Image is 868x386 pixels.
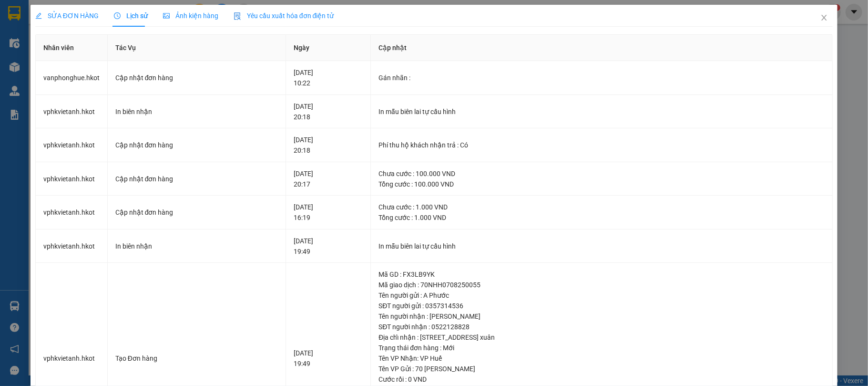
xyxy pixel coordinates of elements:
[378,374,825,385] div: Cước rồi : 0 VND
[378,353,825,364] div: Tên VP Nhận: VP Huế
[36,230,108,263] td: vphkvietanh.hkot
[286,35,371,61] th: Ngày
[294,135,363,156] div: [DATE] 20:18
[378,322,825,332] div: SĐT người nhận : 0522128828
[294,168,363,189] div: [DATE] 20:17
[371,35,833,61] th: Cập nhật
[378,179,825,189] div: Tổng cước : 100.000 VND
[234,12,334,20] span: Yêu cầu xuất hóa đơn điện tử
[378,280,825,290] div: Mã giao dịch : 70NHH0708250055
[378,343,825,353] div: Trạng thái đơn hàng : Mới
[36,61,108,95] td: vanphonghue.hkot
[294,67,363,88] div: [DATE] 10:22
[378,364,825,374] div: Tên VP Gửi : 70 [PERSON_NAME]
[378,311,825,322] div: Tên người nhận : [PERSON_NAME]
[820,14,828,21] span: close
[378,269,825,280] div: Mã GD : FX3LB9YK
[378,106,825,117] div: In mẫu biên lai tự cấu hình
[811,5,837,31] button: Close
[115,207,278,218] div: Cập nhật đơn hàng
[114,12,121,19] span: clock-circle
[294,236,363,257] div: [DATE] 19:49
[36,162,108,196] td: vphkvietanh.hkot
[378,301,825,311] div: SĐT người gửi : 0357314536
[115,73,278,83] div: Cập nhật đơn hàng
[115,140,278,150] div: Cập nhật đơn hàng
[378,73,825,83] div: Gán nhãn :
[35,12,99,20] span: SỬA ĐƠN HÀNG
[36,35,108,61] th: Nhân viên
[378,332,825,343] div: Địa chỉ nhận : [STREET_ADDRESS] xuân
[378,168,825,179] div: Chưa cước : 100.000 VND
[378,290,825,301] div: Tên người gửi : A Phước
[378,140,825,150] div: Phí thu hộ khách nhận trả : Có
[114,12,148,20] span: Lịch sử
[294,101,363,122] div: [DATE] 20:18
[115,241,278,251] div: In biên nhận
[35,12,42,19] span: edit
[163,12,170,19] span: picture
[115,106,278,117] div: In biên nhận
[115,174,278,184] div: Cập nhật đơn hàng
[108,35,286,61] th: Tác Vụ
[378,202,825,212] div: Chưa cước : 1.000 VND
[163,12,218,20] span: Ảnh kiện hàng
[378,212,825,223] div: Tổng cước : 1.000 VND
[234,12,241,20] img: icon
[294,202,363,223] div: [DATE] 16:19
[36,95,108,129] td: vphkvietanh.hkot
[115,353,278,364] div: Tạo Đơn hàng
[36,128,108,162] td: vphkvietanh.hkot
[378,241,825,251] div: In mẫu biên lai tự cấu hình
[36,196,108,230] td: vphkvietanh.hkot
[294,348,363,369] div: [DATE] 19:49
